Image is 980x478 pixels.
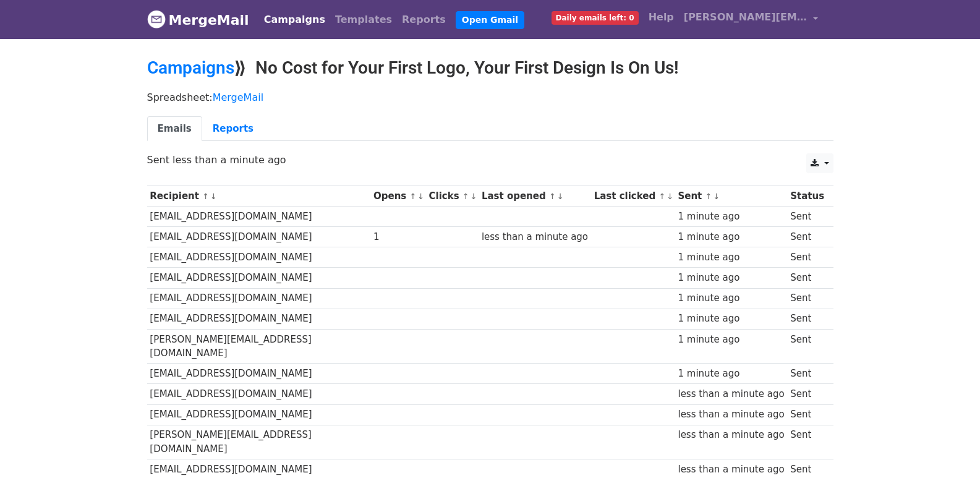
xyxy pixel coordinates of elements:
td: [PERSON_NAME][EMAIL_ADDRESS][DOMAIN_NAME] [147,425,371,459]
div: 1 minute ago [678,271,784,285]
a: ↓ [210,192,217,201]
td: Sent [787,309,827,329]
td: [EMAIL_ADDRESS][DOMAIN_NAME] [147,404,371,425]
th: Last clicked [591,186,675,207]
th: Opens [370,186,426,207]
td: [EMAIL_ADDRESS][DOMAIN_NAME] [147,227,371,247]
a: Open Gmail [456,11,524,29]
a: Emails [147,116,202,142]
td: Sent [787,207,827,227]
a: MergeMail [213,92,263,103]
div: 1 minute ago [678,291,784,305]
td: [EMAIL_ADDRESS][DOMAIN_NAME] [147,207,371,227]
span: [PERSON_NAME][EMAIL_ADDRESS][DOMAIN_NAME] [684,10,807,25]
div: less than a minute ago [678,428,784,442]
td: Sent [787,384,827,404]
a: ↓ [713,192,720,201]
div: 1 [373,230,423,244]
div: 1 minute ago [678,367,784,381]
td: [EMAIL_ADDRESS][DOMAIN_NAME] [147,309,371,329]
a: ↓ [471,192,477,201]
a: ↑ [202,192,209,201]
a: Campaigns [147,58,234,78]
div: less than a minute ago [678,408,784,422]
span: Daily emails left: 0 [552,11,639,25]
div: 1 minute ago [678,230,784,244]
td: [EMAIL_ADDRESS][DOMAIN_NAME] [147,364,371,384]
th: Last opened [479,186,591,207]
div: 1 minute ago [678,333,784,347]
th: Recipient [147,186,371,207]
a: [PERSON_NAME][EMAIL_ADDRESS][DOMAIN_NAME] [679,5,824,34]
a: ↑ [462,192,469,201]
div: less than a minute ago [678,387,784,401]
td: Sent [787,227,827,247]
td: Sent [787,268,827,288]
a: Daily emails left: 0 [547,5,644,30]
td: [EMAIL_ADDRESS][DOMAIN_NAME] [147,268,371,288]
td: Sent [787,288,827,309]
td: Sent [787,404,827,425]
td: Sent [787,425,827,459]
td: Sent [787,329,827,364]
td: [EMAIL_ADDRESS][DOMAIN_NAME] [147,288,371,309]
a: ↑ [658,192,665,201]
img: MergeMail logo [147,10,166,28]
p: Spreadsheet: [147,91,833,104]
a: Help [644,5,679,30]
a: Reports [202,116,264,142]
a: MergeMail [147,7,249,33]
td: [EMAIL_ADDRESS][DOMAIN_NAME] [147,247,371,268]
td: [PERSON_NAME][EMAIL_ADDRESS][DOMAIN_NAME] [147,329,371,364]
a: ↓ [557,192,564,201]
th: Status [787,186,827,207]
h2: ⟫ No Cost for Your First Logo, Your First Design Is On Us! [147,58,833,79]
a: ↓ [417,192,424,201]
a: ↑ [409,192,416,201]
div: 1 minute ago [678,312,784,326]
a: Campaigns [259,7,330,32]
td: [EMAIL_ADDRESS][DOMAIN_NAME] [147,384,371,404]
div: 1 minute ago [678,250,784,265]
th: Sent [675,186,788,207]
a: Templates [330,7,397,32]
a: ↑ [549,192,556,201]
div: 1 minute ago [678,210,784,224]
td: Sent [787,364,827,384]
div: less than a minute ago [482,230,588,244]
a: ↓ [667,192,673,201]
p: Sent less than a minute ago [147,153,833,166]
a: ↑ [705,192,712,201]
a: Reports [397,7,451,32]
div: less than a minute ago [678,463,784,477]
th: Clicks [426,186,479,207]
td: Sent [787,247,827,268]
